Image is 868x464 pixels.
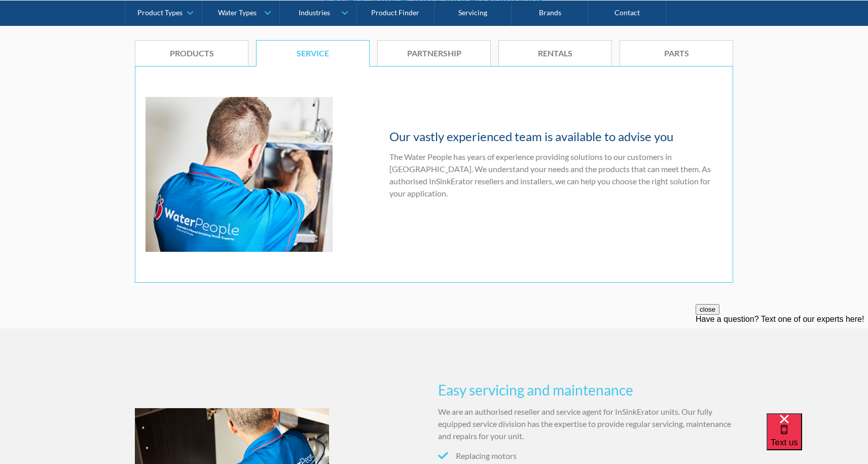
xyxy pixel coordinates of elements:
h3: Easy servicing and maintenance [438,379,733,401]
div: Water Types [218,8,257,17]
div: Products [151,48,233,59]
p: The Water People has years of experience providing solutions to our customers in [GEOGRAPHIC_DATA... [389,151,722,200]
div: Rentals [514,48,596,59]
p: We are an authorised reseller and service agent for InSinkErator units. Our fully equipped servic... [438,406,733,442]
div: Partnership [393,48,475,59]
img: Service [146,97,333,251]
div: Product Types [137,8,183,17]
div: Service [272,48,354,59]
li: Replacing motors [438,450,733,462]
h4: Our vastly experienced team is available to advise you [389,127,722,146]
div: Parts [635,48,717,59]
iframe: podium webchat widget prompt [696,304,868,426]
div: Industries [299,8,330,17]
iframe: podium webchat widget bubble [767,413,868,464]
